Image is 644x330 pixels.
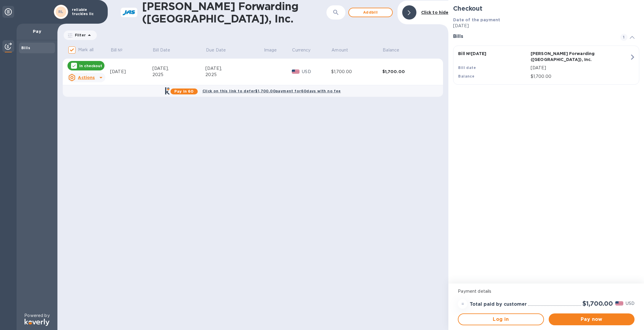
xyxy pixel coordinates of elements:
b: Click to hide [421,10,449,15]
b: Click on this link to defer $1,700.00 payment for 60 days with no fee [202,89,341,93]
u: Actions [78,75,95,80]
p: USD [302,69,331,75]
button: Pay now [549,313,635,325]
button: Bill №[DATE][PERSON_NAME] Forwarding ([GEOGRAPHIC_DATA]), Inc.Bill date[DATE]Balance$1,700.00 [453,46,639,85]
p: Payment details [458,288,635,294]
p: $1,700.00 [531,73,629,80]
p: In checkout [79,63,102,68]
div: [DATE], [152,65,206,72]
p: Bill Date [153,47,170,53]
span: Pay now [553,316,630,323]
h2: $1,700.00 [582,300,613,307]
p: Due Date [206,47,226,53]
img: USD [615,301,623,305]
span: Amount [331,47,356,53]
p: Filter [73,33,86,38]
h3: Total paid by customer [470,302,527,307]
p: Pay [21,28,53,34]
p: Image [264,47,277,53]
div: $1,700.00 [331,69,382,75]
div: 2025 [205,72,263,78]
h2: Checkout [453,5,639,12]
b: Bills [21,46,30,50]
p: reliable truckles llc [72,8,102,16]
span: Balance [383,47,407,53]
span: Due Date [206,47,234,53]
p: Bill № [111,47,123,53]
div: $1,700.00 [382,69,434,75]
b: Pay in 60 [174,89,194,94]
button: Addbill [348,8,393,17]
b: Bill date [458,65,476,70]
p: Bill № [DATE] [458,51,528,57]
span: 1 [620,34,627,41]
div: [DATE], [205,65,263,72]
b: Date of the payment [453,17,500,22]
span: Bill № [111,47,131,53]
h3: Bills [453,34,613,39]
p: [DATE] [453,23,639,29]
b: RL [58,9,64,14]
div: = [458,299,467,309]
span: Log in [463,316,538,323]
p: Powered by [24,313,49,319]
div: [DATE] [110,69,152,75]
span: Add bill [354,9,387,16]
b: Balance [458,74,474,78]
p: Amount [331,47,348,53]
div: 2025 [152,72,206,78]
img: USD [292,70,300,74]
p: USD [626,300,635,307]
p: Balance [383,47,399,53]
span: Bill Date [153,47,178,53]
p: Currency [292,47,310,53]
p: Mark all [78,47,94,53]
p: [DATE] [531,65,629,71]
img: Logo [25,319,49,326]
p: [PERSON_NAME] Forwarding ([GEOGRAPHIC_DATA]), Inc. [531,51,600,62]
button: Log in [458,313,544,325]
